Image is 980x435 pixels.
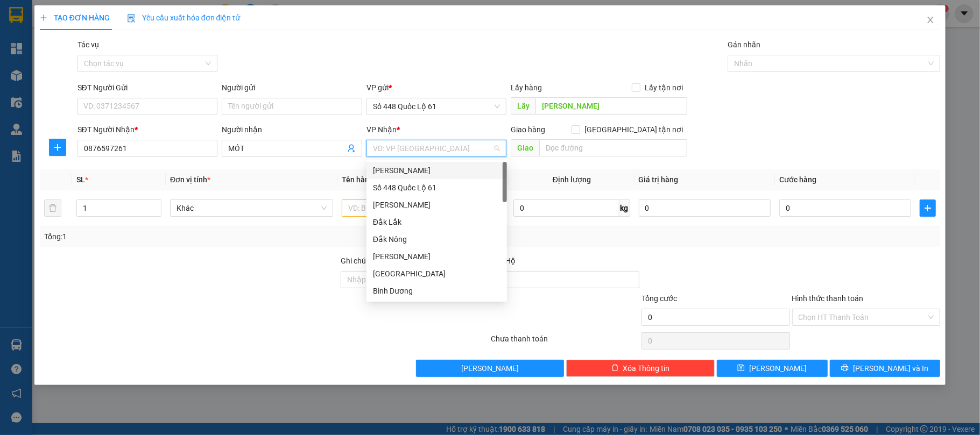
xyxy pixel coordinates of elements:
span: delete [611,364,619,373]
button: Close [915,5,946,35]
div: Số 448 Quốc Lộ 61 [366,179,507,196]
div: Phan Rang [366,196,507,213]
div: Số 448 Quốc Lộ 61 [373,182,500,194]
span: Giao [511,139,539,156]
span: [PERSON_NAME] [461,362,519,374]
div: [PERSON_NAME] [373,199,500,211]
label: Ghi chú đơn hàng [341,256,400,265]
span: VP Nhận [366,125,397,134]
span: save [737,364,745,373]
input: Dọc đường [539,139,687,156]
button: [PERSON_NAME] [416,360,565,377]
div: Bình Dương [366,282,507,299]
span: Giao hàng [511,125,545,134]
span: [PERSON_NAME] và In [853,362,928,374]
div: Đắk Lắk [366,213,507,231]
div: Người gửi [222,82,362,94]
span: plus [920,204,935,212]
span: Giá trị hàng [639,175,679,184]
span: [GEOGRAPHIC_DATA] tận nơi [580,124,687,136]
div: Gia Lai [366,248,507,265]
div: Đắk Nông [366,231,507,248]
span: TẠO ĐƠN HÀNG [40,13,110,22]
span: [PERSON_NAME] [749,362,807,374]
span: close [926,16,935,24]
div: [PERSON_NAME] [373,251,500,262]
button: save[PERSON_NAME] [717,360,828,377]
span: Lấy tận nơi [640,82,687,94]
span: kg [619,199,630,217]
span: Số 448 Quốc Lộ 61 [373,98,500,115]
span: Định lượng [553,175,591,184]
div: Bình Dương [373,285,500,297]
span: Khác [177,200,327,216]
span: Yêu cầu xuất hóa đơn điện tử [127,13,241,22]
div: Đắk Nông [373,233,500,245]
div: VP gửi [366,82,507,94]
input: Ghi chú đơn hàng [341,271,489,288]
span: Tổng cước [641,294,677,303]
div: Chưa thanh toán [490,333,640,352]
span: plus [50,143,66,152]
label: Gán nhãn [728,40,760,49]
button: delete [44,199,61,217]
div: SĐT Người Nhận [77,124,218,136]
span: Lấy [511,97,535,115]
span: user-add [347,144,356,153]
span: SL [76,175,85,184]
input: Dọc đường [535,97,687,115]
button: printer[PERSON_NAME] và In [830,360,941,377]
div: Đắk Lắk [373,216,500,228]
span: Tên hàng [342,175,377,184]
div: Tổng: 1 [44,231,379,243]
label: Hình thức thanh toán [792,294,864,303]
button: plus [920,199,936,217]
div: SĐT Người Gửi [77,82,218,94]
button: deleteXóa Thông tin [566,360,715,377]
div: Bình Phước [366,265,507,282]
input: 0 [639,199,771,217]
div: [PERSON_NAME] [373,165,500,176]
span: Cước hàng [779,175,816,184]
button: plus [49,139,66,156]
div: Người nhận [222,124,362,136]
input: VD: Bàn, Ghế [342,199,505,217]
img: icon [127,14,136,23]
span: Xóa Thông tin [623,362,670,374]
label: Tác vụ [77,40,99,49]
span: Lấy hàng [511,83,542,92]
div: Lâm Đồng [366,162,507,179]
span: printer [841,364,849,373]
div: [GEOGRAPHIC_DATA] [373,268,500,280]
span: plus [40,14,47,22]
span: Đơn vị tính [170,175,210,184]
